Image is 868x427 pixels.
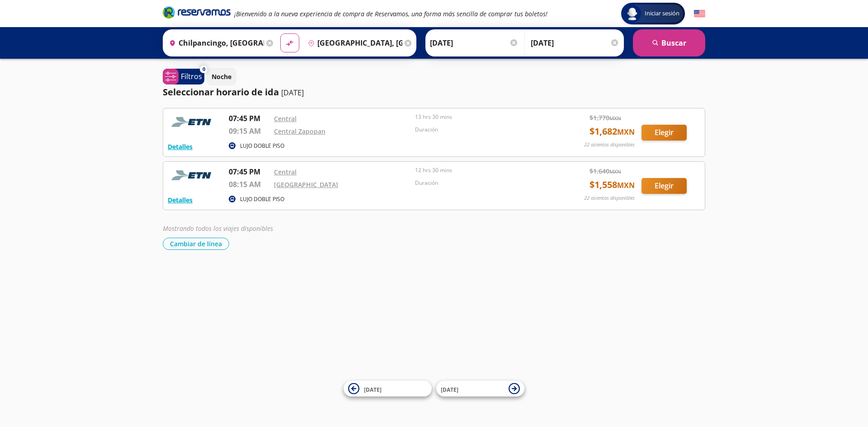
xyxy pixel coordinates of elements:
[229,166,269,177] p: 07:45 PM
[609,115,621,122] small: MXN
[531,32,619,54] input: Opcional
[633,29,705,56] button: Buscar
[163,69,204,84] button: 0Filtros
[168,142,193,151] button: Detalles
[617,180,635,190] small: MXN
[609,168,621,175] small: MXN
[274,168,297,176] a: Central
[212,72,231,81] p: Noche
[430,32,519,54] input: Elegir Fecha
[229,113,269,124] p: 07:45 PM
[229,179,269,190] p: 08:15 AM
[694,8,705,19] button: English
[304,32,403,54] input: Buscar Destino
[584,194,635,202] p: 22 asientos disponibles
[229,126,269,136] p: 09:15 AM
[240,195,284,203] p: LUJO DOBLE PISO
[415,179,552,187] p: Duración
[234,9,547,18] em: ¡Bienvenido a la nueva experiencia de compra de Reservamos, una forma más sencilla de comprar tus...
[281,87,304,98] p: [DATE]
[163,224,273,233] em: Mostrando todos los viajes disponibles
[168,195,193,205] button: Detalles
[181,71,202,82] p: Filtros
[274,114,297,123] a: Central
[642,178,687,194] button: Elegir
[168,113,217,131] img: RESERVAMOS
[590,166,621,176] span: $ 1,640
[207,68,236,85] button: Noche
[163,85,279,99] p: Seleccionar horario de ida
[641,9,683,18] span: Iniciar sesión
[584,141,635,149] p: 22 asientos disponibles
[163,5,231,22] a: Brand Logo
[590,113,621,122] span: $ 1,770
[590,178,635,192] span: $ 1,558
[168,166,217,184] img: RESERVAMOS
[240,142,284,150] p: LUJO DOBLE PISO
[165,32,264,54] input: Buscar Origen
[415,166,552,174] p: 12 hrs 30 mins
[203,66,205,73] span: 0
[364,385,382,393] span: [DATE]
[344,381,432,397] button: [DATE]
[441,385,458,393] span: [DATE]
[163,238,229,250] button: Cambiar de línea
[274,180,338,189] a: [GEOGRAPHIC_DATA]
[642,125,687,141] button: Elegir
[415,113,552,121] p: 13 hrs 30 mins
[415,126,552,134] p: Duración
[436,381,524,397] button: [DATE]
[274,127,325,136] a: Central Zapopan
[163,5,231,19] i: Brand Logo
[617,127,635,137] small: MXN
[590,125,635,138] span: $ 1,682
